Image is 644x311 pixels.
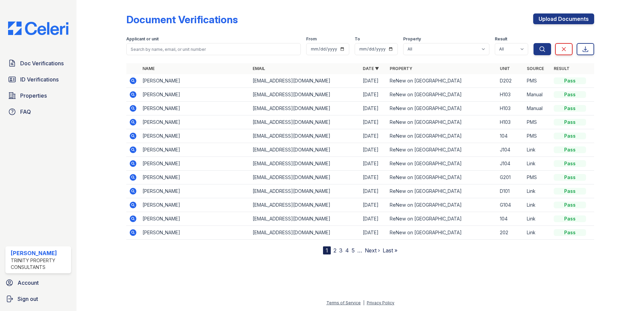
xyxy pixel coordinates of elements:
[387,226,497,240] td: ReNew on [GEOGRAPHIC_DATA]
[18,295,38,303] span: Sign out
[360,198,387,212] td: [DATE]
[387,74,497,88] td: ReNew on [GEOGRAPHIC_DATA]
[140,74,250,88] td: [PERSON_NAME]
[352,247,355,254] a: 5
[140,212,250,226] td: [PERSON_NAME]
[140,184,250,198] td: [PERSON_NAME]
[524,198,551,212] td: Link
[250,115,360,129] td: [EMAIL_ADDRESS][DOMAIN_NAME]
[554,77,586,84] div: Pass
[554,146,586,153] div: Pass
[554,160,586,167] div: Pass
[250,129,360,143] td: [EMAIL_ADDRESS][DOMAIN_NAME]
[360,102,387,115] td: [DATE]
[383,247,397,254] a: Last »
[250,212,360,226] td: [EMAIL_ADDRESS][DOMAIN_NAME]
[524,115,551,129] td: PMS
[363,66,379,71] a: Date ▼
[387,171,497,184] td: ReNew on [GEOGRAPHIC_DATA]
[524,226,551,240] td: Link
[306,36,317,42] label: From
[497,115,524,129] td: H103
[533,13,594,24] a: Upload Documents
[355,36,360,42] label: To
[527,66,544,71] a: Source
[5,57,71,70] a: Doc Verifications
[497,157,524,171] td: J104
[554,202,586,208] div: Pass
[554,66,570,71] a: Result
[3,276,74,289] a: Account
[326,300,361,305] a: Terms of Service
[360,171,387,184] td: [DATE]
[250,184,360,198] td: [EMAIL_ADDRESS][DOMAIN_NAME]
[11,257,68,271] div: Trinity Property Consultants
[495,36,507,42] label: Result
[357,246,362,254] span: …
[387,102,497,115] td: ReNew on [GEOGRAPHIC_DATA]
[250,74,360,88] td: [EMAIL_ADDRESS][DOMAIN_NAME]
[497,226,524,240] td: 202
[524,143,551,157] td: Link
[126,36,159,42] label: Applicant or unit
[554,119,586,126] div: Pass
[497,74,524,88] td: D202
[140,171,250,184] td: [PERSON_NAME]
[360,157,387,171] td: [DATE]
[3,292,74,306] a: Sign out
[360,88,387,102] td: [DATE]
[554,91,586,98] div: Pass
[403,36,421,42] label: Property
[387,129,497,143] td: ReNew on [GEOGRAPHIC_DATA]
[339,247,343,254] a: 3
[253,66,265,71] a: Email
[497,184,524,198] td: D101
[497,88,524,102] td: H103
[554,188,586,195] div: Pass
[554,105,586,112] div: Pass
[140,198,250,212] td: [PERSON_NAME]
[524,102,551,115] td: Manual
[142,66,155,71] a: Name
[387,184,497,198] td: ReNew on [GEOGRAPHIC_DATA]
[360,143,387,157] td: [DATE]
[250,226,360,240] td: [EMAIL_ADDRESS][DOMAIN_NAME]
[140,157,250,171] td: [PERSON_NAME]
[126,13,238,26] div: Document Verifications
[524,212,551,226] td: Link
[323,246,331,254] div: 1
[390,66,412,71] a: Property
[250,171,360,184] td: [EMAIL_ADDRESS][DOMAIN_NAME]
[5,73,71,86] a: ID Verifications
[500,66,510,71] a: Unit
[554,174,586,181] div: Pass
[497,198,524,212] td: G104
[140,102,250,115] td: [PERSON_NAME]
[360,184,387,198] td: [DATE]
[250,143,360,157] td: [EMAIL_ADDRESS][DOMAIN_NAME]
[497,212,524,226] td: 104
[554,229,586,236] div: Pass
[20,75,59,83] span: ID Verifications
[5,89,71,102] a: Properties
[250,88,360,102] td: [EMAIL_ADDRESS][DOMAIN_NAME]
[20,92,47,100] span: Properties
[20,108,31,116] span: FAQ
[140,115,250,129] td: [PERSON_NAME]
[250,102,360,115] td: [EMAIL_ADDRESS][DOMAIN_NAME]
[524,171,551,184] td: PMS
[387,88,497,102] td: ReNew on [GEOGRAPHIC_DATA]
[524,74,551,88] td: PMS
[497,143,524,157] td: J104
[554,133,586,139] div: Pass
[360,226,387,240] td: [DATE]
[360,74,387,88] td: [DATE]
[387,143,497,157] td: ReNew on [GEOGRAPHIC_DATA]
[360,129,387,143] td: [DATE]
[11,249,68,257] div: [PERSON_NAME]
[497,102,524,115] td: H103
[140,143,250,157] td: [PERSON_NAME]
[360,115,387,129] td: [DATE]
[20,59,64,67] span: Doc Verifications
